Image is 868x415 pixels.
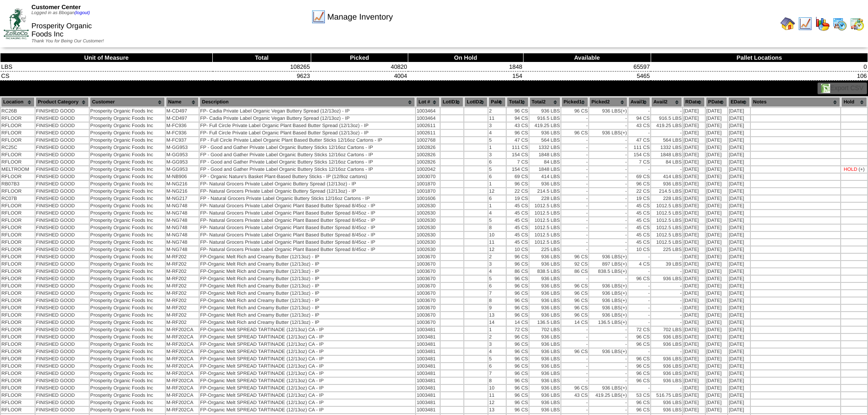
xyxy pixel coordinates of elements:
[683,210,705,216] td: [DATE]
[683,159,705,165] td: [DATE]
[706,166,727,173] td: [DATE]
[529,152,560,158] td: 1848 LBS
[561,97,588,107] th: Picked1
[589,123,627,129] td: -
[416,123,439,129] td: 1002611
[507,108,529,114] td: 96 CS
[589,210,627,216] td: -
[683,174,705,180] td: [DATE]
[1,203,35,209] td: RFLOOR
[0,72,213,81] td: CS
[416,115,439,122] td: 1003464
[561,144,588,151] td: -
[817,82,867,94] button: Export CSV
[488,123,506,129] td: 3
[1,130,35,136] td: RFLOOR
[728,166,750,173] td: [DATE]
[651,210,682,216] td: 1012.5 LBS
[416,203,439,209] td: 1002630
[706,203,727,209] td: [DATE]
[416,159,439,165] td: 1002826
[464,97,488,107] th: LotID2
[628,166,650,173] td: -
[507,210,529,216] td: 45 CS
[523,72,651,81] td: 5465
[781,16,795,31] img: home.gif
[213,53,311,62] th: Total
[0,62,213,72] td: LBS
[628,108,650,114] td: -
[1,181,35,187] td: RB07B3
[683,144,705,151] td: [DATE]
[90,203,165,209] td: Prosperity Organic Foods Inc
[507,174,529,180] td: 69 CS
[728,123,750,129] td: [DATE]
[589,115,627,122] td: -
[36,108,89,114] td: FINISHED GOOD
[628,210,650,216] td: 45 CS
[651,144,682,151] td: 1332 LBS
[166,97,199,107] th: Name
[529,166,560,173] td: 1848 LBS
[651,115,682,122] td: 916.5 LBS
[589,203,627,209] td: -
[36,115,89,122] td: FINISHED GOOD
[523,53,651,62] th: Available
[683,181,705,187] td: [DATE]
[589,195,627,202] td: -
[529,108,560,114] td: 936 LBS
[706,152,727,158] td: [DATE]
[200,166,415,173] td: FP - Good and Gather Private Label Organic Buttery Sticks 12/16oz Cartons - IP
[523,62,651,72] td: 65597
[507,115,529,122] td: 94 CS
[561,174,588,180] td: -
[683,97,705,107] th: RDate
[507,203,529,209] td: 45 CS
[166,181,199,187] td: M-NG216
[706,195,727,202] td: [DATE]
[706,210,727,216] td: [DATE]
[561,123,588,129] td: -
[416,174,439,180] td: 1003070
[90,174,165,180] td: Prosperity Organic Foods Inc
[1,115,35,122] td: RFLOOR
[200,181,415,187] td: FP- Natural Grocers Private Label Organic Buttery Spread (12/13oz) - IP
[651,166,682,173] td: -
[200,137,415,143] td: FP - Full Circle Private Label Organic Plant Based Butter Sticks 12/16oz Cartons - IP
[488,188,506,195] td: 12
[561,195,588,202] td: -
[166,210,199,216] td: M-NG748
[651,203,682,209] td: 1012.5 LBS
[311,72,408,81] td: 4004
[488,130,506,136] td: 4
[561,166,588,173] td: -
[311,10,326,24] img: line_graph.gif
[589,97,627,107] th: Picked2
[507,152,529,158] td: 154 CS
[36,210,89,216] td: FINISHED GOOD
[488,203,506,209] td: 1
[507,123,529,129] td: 43 CS
[561,181,588,187] td: -
[200,195,415,202] td: FP - Natural Grocers Private Label Organic Buttery Sticks 12/16oz Cartons - IP
[706,123,727,129] td: [DATE]
[90,217,165,224] td: Prosperity Organic Foods Inc
[683,108,705,114] td: [DATE]
[416,137,439,143] td: 1002768
[651,137,682,143] td: 564 LBS
[200,152,415,158] td: FP - Good and Gather Private Label Organic Buttery Sticks 12/16oz Cartons - IP
[36,217,89,224] td: FINISHED GOOD
[529,137,560,143] td: 564 LBS
[488,152,506,158] td: 3
[628,130,650,136] td: -
[844,167,858,172] div: HOLD
[488,115,506,122] td: 11
[651,72,868,81] td: 106
[850,16,864,31] img: calendarinout.gif
[200,97,415,107] th: Description
[213,72,311,81] td: 9623
[1,97,35,107] th: Location
[683,123,705,129] td: [DATE]
[728,159,750,165] td: [DATE]
[706,97,727,107] th: PDate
